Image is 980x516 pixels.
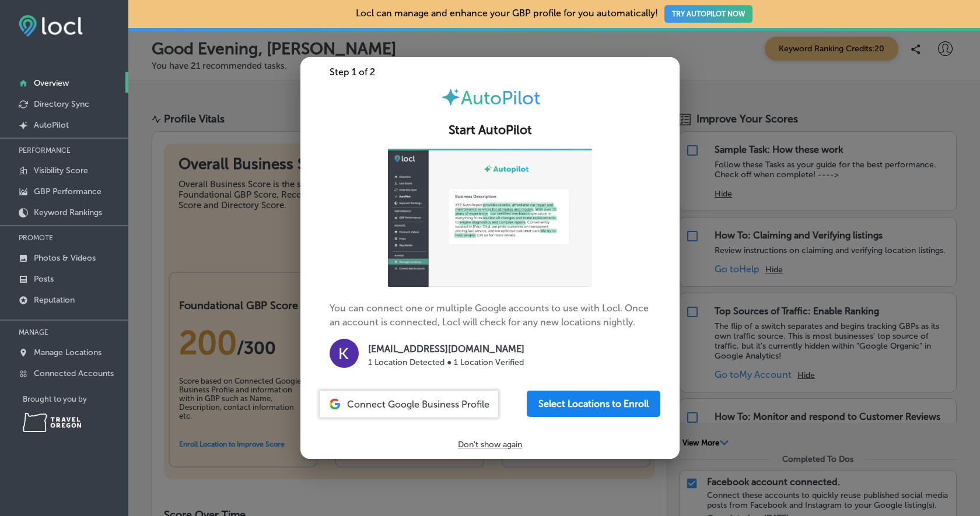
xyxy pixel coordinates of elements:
p: Posts [34,274,54,284]
img: autopilot-icon [440,87,461,107]
p: Manage Locations [34,347,101,357]
p: Directory Sync [34,99,89,109]
p: GBP Performance [34,187,101,196]
p: 1 Location Detected ● 1 Location Verified [368,356,524,368]
span: AutoPilot [461,87,540,109]
h2: Start AutoPilot [314,123,666,138]
div: Step 1 of 2 [300,66,680,78]
button: TRY AUTOPILOT NOW [664,5,752,23]
p: Don't show again [458,440,522,450]
p: You can connect one or multiple Google accounts to use with Locl. Once an account is connected, L... [330,149,650,372]
img: ap-gif [388,149,592,287]
p: AutoPilot [34,120,69,130]
p: Brought to you by [23,395,128,403]
img: fda3e92497d09a02dc62c9cd864e3231.png [19,15,83,37]
p: Photos & Videos [34,253,96,263]
p: Keyword Rankings [34,208,102,217]
p: [EMAIL_ADDRESS][DOMAIN_NAME] [368,342,524,356]
p: Visibility Score [34,166,88,175]
p: Connected Accounts [34,368,114,378]
p: Overview [34,78,69,88]
p: Reputation [34,295,75,305]
span: Connect Google Business Profile [347,399,489,410]
img: Travel Oregon [23,413,81,432]
button: Select Locations to Enroll [527,391,660,417]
